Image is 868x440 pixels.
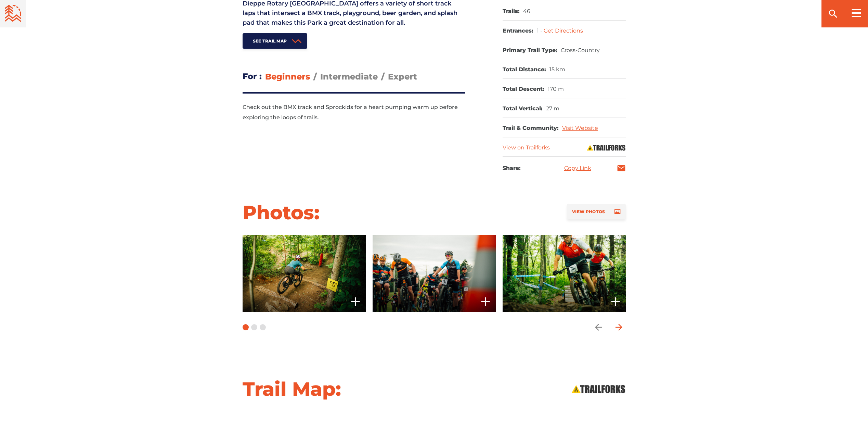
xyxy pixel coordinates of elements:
[388,72,417,82] span: Expert
[243,324,249,330] button: Carousel Page 1 (Current Slide)
[549,66,565,73] dd: 15 km
[828,8,839,19] ion-icon: search
[503,47,557,54] dt: Primary Trail Type:
[503,8,520,15] dt: Trails:
[564,166,591,171] a: Copy Link
[503,27,533,35] dt: Entrances:
[537,27,544,34] span: 1
[523,8,530,15] dd: 46
[253,38,287,44] span: See Trail Map
[562,125,598,131] a: Visit Website
[503,86,544,93] dt: Total Descent:
[260,324,266,330] button: Carousel Page 3
[243,33,308,49] a: See Trail Map
[571,384,626,394] img: View on Trailforks.com
[561,47,600,54] dd: Cross-Country
[592,312,626,343] div: Carousel Navigation
[544,27,583,34] a: Get Directions
[617,164,626,173] a: mail
[503,144,550,151] a: View on Trailforks
[503,163,521,173] h3: Share:
[251,324,257,330] button: Carousel Page 2
[503,105,543,112] dt: Total Vertical:
[243,312,266,343] div: Carousel Pagination
[546,105,559,112] dd: 27 m
[503,125,559,132] dt: Trail & Community:
[572,209,605,214] span: View Photos
[614,322,624,332] ion-icon: arrow forward
[243,200,320,224] h2: Photos:
[243,102,465,123] p: Check out the BMX track and Sprockids for a heart pumping warm up before exploring the loops of t...
[243,69,262,84] h3: For
[503,66,546,73] dt: Total Distance:
[479,295,492,308] ion-icon: add
[609,295,622,308] ion-icon: add
[593,322,604,332] ion-icon: arrow back
[243,377,341,401] h2: Trail Map:
[586,144,626,151] img: Trailforks
[265,72,310,82] span: Beginners
[320,72,378,82] span: Intermediate
[548,86,564,93] dd: 170 m
[349,295,362,308] ion-icon: add
[567,204,625,219] a: View Photos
